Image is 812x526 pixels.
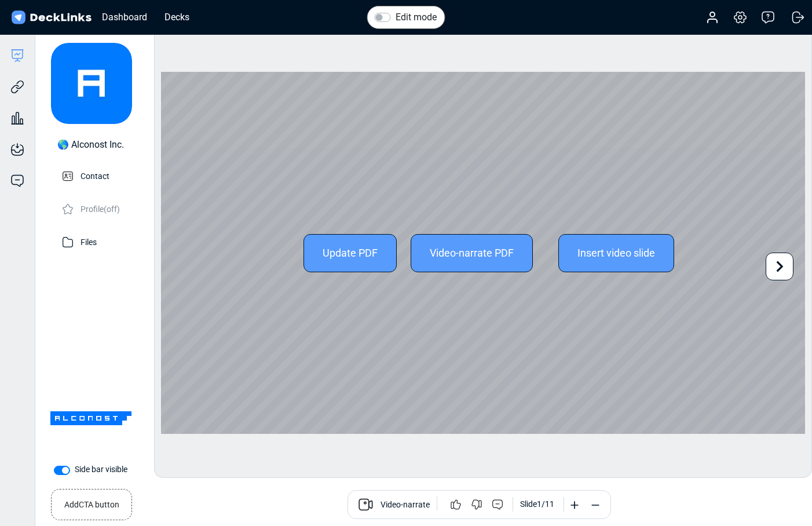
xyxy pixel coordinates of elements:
img: avatar [51,43,132,124]
div: Update PDF [303,234,397,272]
div: 🌎 Alconost Inc. [57,138,124,152]
p: Files [81,234,97,249]
p: Profile (off) [81,201,120,215]
div: Decks [159,10,195,24]
img: DeckLinks [9,9,93,26]
img: Company Banner [50,378,131,459]
div: Dashboard [96,10,153,24]
span: Video-narrate [381,499,430,513]
label: Side bar visible [75,463,127,476]
label: Edit mode [396,10,437,24]
div: Slide 1 / 11 [520,498,554,510]
div: Video-narrate PDF [411,234,533,272]
p: Contact [81,168,109,182]
small: Add CTA button [64,494,119,511]
div: Insert video slide [558,234,674,272]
